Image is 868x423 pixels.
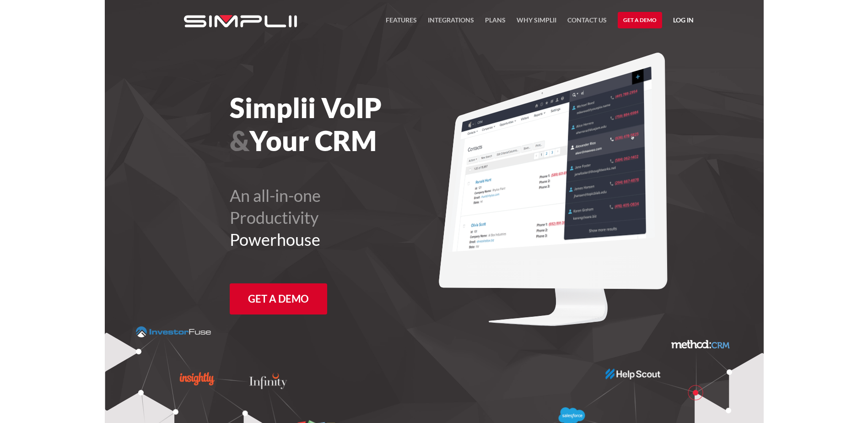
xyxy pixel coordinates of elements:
a: Get a Demo [618,12,662,28]
a: FEATURES [386,15,417,31]
h1: Simplii VoIP Your CRM [230,91,485,157]
a: Contact US [567,15,607,31]
h2: An all-in-one Productivity [230,184,485,250]
span: & [230,124,249,157]
img: Simplii [184,15,297,27]
a: Why Simplii [517,15,556,31]
span: Powerhouse [230,229,320,249]
a: Log in [673,15,694,28]
a: Integrations [428,15,474,31]
a: Plans [485,15,506,31]
a: Get a Demo [230,283,327,315]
